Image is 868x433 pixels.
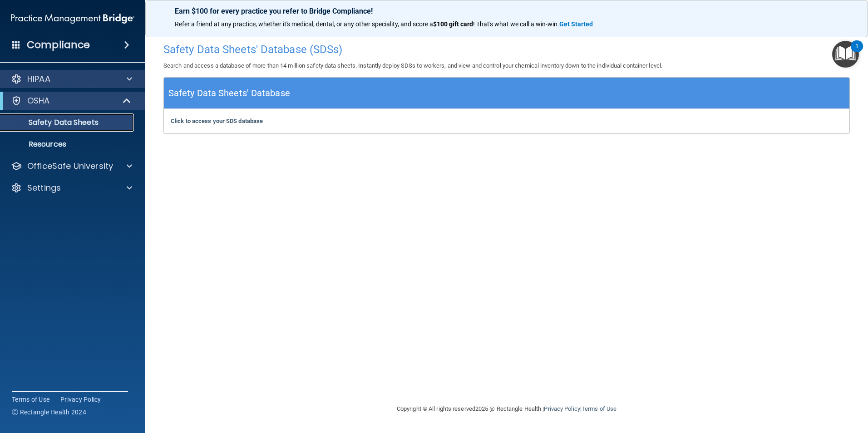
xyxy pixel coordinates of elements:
[60,395,101,404] a: Privacy Policy
[559,20,594,28] a: Get Started
[27,74,50,84] p: HIPAA
[341,394,672,423] div: Copyright © All rights reserved 2025 @ Rectangle Health | |
[433,20,473,28] strong: $100 gift card
[175,20,433,28] span: Refer a friend at any practice, whether it's medical, dental, or any other speciality, and score a
[6,118,130,127] p: Safety Data Sheets
[163,44,850,55] h4: Safety Data Sheets' Database (SDSs)
[559,20,593,28] strong: Get Started
[6,140,130,149] p: Resources
[12,395,49,404] a: Terms of Use
[855,46,858,58] div: 1
[11,10,134,28] img: PMB logo
[544,405,580,412] a: Privacy Policy
[12,408,86,417] span: Ⓒ Rectangle Health 2024
[175,7,838,15] p: Earn $100 for every practice you refer to Bridge Compliance!
[27,182,61,193] p: Settings
[832,41,859,68] button: Open Resource Center, 1 new notification
[11,74,132,84] a: HIPAA
[27,161,113,172] p: OfficeSafe University
[473,20,559,28] span: ! That's what we call a win-win.
[11,182,132,193] a: Settings
[171,118,263,124] a: Click to access your SDS database
[582,405,616,412] a: Terms of Use
[11,161,132,172] a: OfficeSafe University
[27,95,50,106] p: OSHA
[168,85,290,101] h5: Safety Data Sheets' Database
[163,60,850,71] p: Search and access a database of more than 14 million safety data sheets. Instantly deploy SDSs to...
[27,39,90,51] h4: Compliance
[11,95,132,106] a: OSHA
